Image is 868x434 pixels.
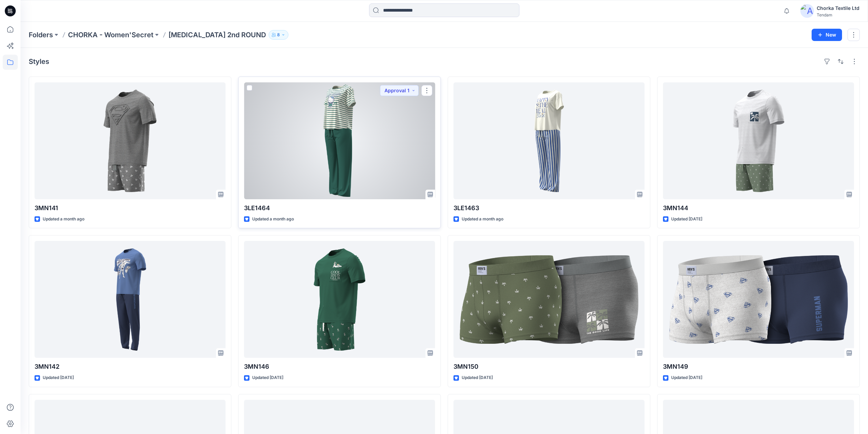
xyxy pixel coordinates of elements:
a: Folders [29,30,53,40]
a: 3MN150 [453,241,645,358]
p: 3MN150 [453,362,645,371]
a: 3MN142 [35,241,226,358]
img: avatar [800,4,814,18]
p: Updated [DATE] [462,374,493,381]
button: 8 [269,30,288,40]
div: Chorka Textile Ltd [817,4,859,12]
p: 3MN146 [244,362,435,371]
p: 3LE1464 [244,203,435,213]
p: Updated [DATE] [252,374,283,381]
a: 3MN144 [663,82,854,199]
p: Updated [DATE] [671,216,702,223]
p: 3LE1463 [453,203,645,213]
p: 3MN142 [35,362,226,371]
a: 3LE1464 [244,82,435,199]
div: Tendam [817,12,859,17]
h4: Styles [29,57,49,66]
button: New [812,29,842,41]
p: Updated [DATE] [43,374,74,381]
a: 3MN149 [663,241,854,358]
p: Updated a month ago [462,216,503,223]
a: 3LE1463 [453,82,645,199]
p: [MEDICAL_DATA] 2nd ROUND [168,30,266,40]
p: 8 [277,31,280,39]
a: 3MN146 [244,241,435,358]
p: 3MN141 [35,203,226,213]
p: Updated a month ago [43,216,84,223]
a: CHORKA - Women'Secret [68,30,153,40]
p: Updated a month ago [252,216,294,223]
p: 3MN149 [663,362,854,371]
a: 3MN141 [35,82,226,199]
p: 3MN144 [663,203,854,213]
p: Updated [DATE] [671,374,702,381]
